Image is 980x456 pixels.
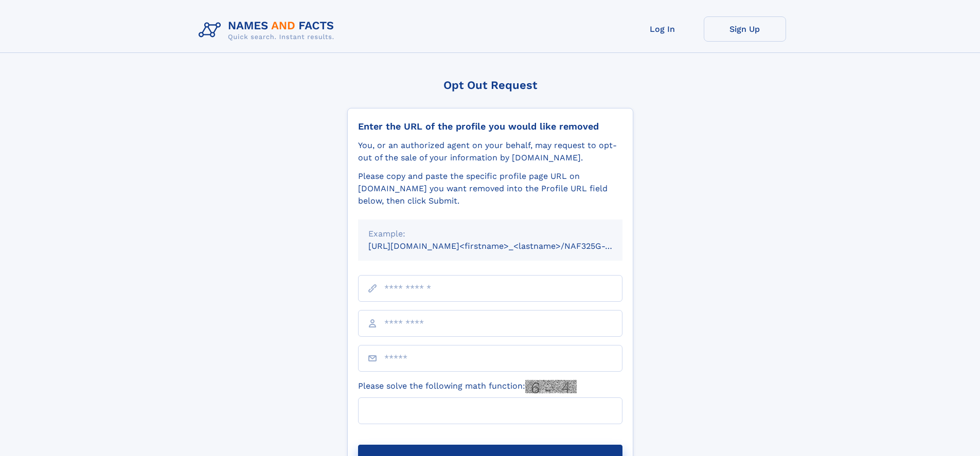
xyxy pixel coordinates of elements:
[358,170,622,207] div: Please copy and paste the specific profile page URL on [DOMAIN_NAME] you want removed into the Pr...
[347,79,633,92] div: Opt Out Request
[704,16,786,42] a: Sign Up
[358,139,622,164] div: You, or an authorized agent on your behalf, may request to opt-out of the sale of your informatio...
[621,16,704,42] a: Log In
[358,121,622,132] div: Enter the URL of the profile you would like removed
[358,380,577,393] label: Please solve the following math function:
[368,228,612,240] div: Example:
[194,16,343,44] img: Logo Names and Facts
[368,241,642,251] small: [URL][DOMAIN_NAME]<firstname>_<lastname>/NAF325G-xxxxxxxx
